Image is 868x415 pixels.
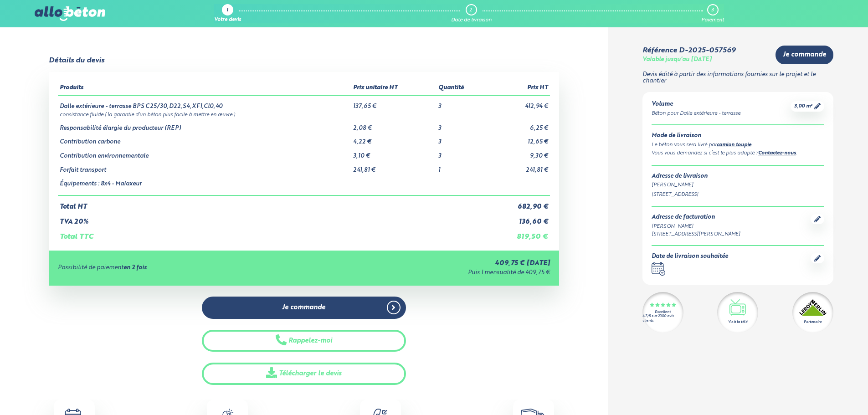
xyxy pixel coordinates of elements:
[701,4,724,23] a: 3 Paiement
[469,7,472,13] div: 2
[351,146,437,160] td: 3,10 €
[652,149,824,158] div: Vous vous demandez si c’est le plus adapté ? .
[488,225,550,241] td: 819,50 €
[49,56,104,65] div: Détails du devis
[642,72,833,85] p: Devis édité à partir des informations fournies sur le projet et le chantier
[58,265,314,272] div: Possibilité de paiement
[58,195,488,211] td: Total HT
[652,223,740,231] div: [PERSON_NAME]
[58,174,351,195] td: Équipements : 8x4 - Malaxeur
[488,195,550,211] td: 682,90 €
[214,4,241,23] a: 1 Votre devis
[58,225,488,241] td: Total TTC
[282,304,325,312] span: Je commande
[642,56,712,63] div: Valable jusqu'au [DATE]
[351,118,437,132] td: 2,08 €
[652,141,824,149] div: Le béton vous sera livré par
[58,146,351,160] td: Contribution environnementale
[758,151,796,156] a: Contactez-nous
[313,260,550,267] div: 409,75 € [DATE]
[652,110,740,118] div: Béton pour Dalle extérieure - terrasse
[652,181,824,189] div: [PERSON_NAME]
[437,160,488,174] td: 1
[711,7,714,13] div: 3
[488,81,550,96] th: Prix HT
[787,379,858,405] iframe: Help widget launcher
[58,211,488,226] td: TVA 20%
[35,6,105,21] img: allobéton
[652,101,740,108] div: Volume
[451,4,492,23] a: 2 Date de livraison
[717,143,751,148] a: camion toupie
[642,314,683,323] div: 4.7/5 sur 2300 avis clients
[655,310,671,314] div: Excellent
[642,46,735,55] div: Référence D-2025-057569
[804,319,822,325] div: Partenaire
[437,118,488,132] td: 3
[652,191,824,199] div: [STREET_ADDRESS]
[701,17,724,23] div: Paiement
[488,132,550,146] td: 12,65 €
[58,118,351,132] td: Responsabilité élargie du producteur (REP)
[58,81,351,96] th: Produits
[351,96,437,110] td: 137,65 €
[488,118,550,132] td: 6,25 €
[202,363,406,385] a: Télécharger le devis
[652,214,740,221] div: Adresse de facturation
[437,132,488,146] td: 3
[437,81,488,96] th: Quantité
[202,330,406,352] button: Rappelez-moi
[488,96,550,110] td: 412,94 €
[451,17,492,23] div: Date de livraison
[437,96,488,110] td: 3
[652,133,824,139] div: Mode de livraison
[776,46,833,64] a: Je commande
[488,211,550,226] td: 136,60 €
[58,110,550,118] td: consistance fluide ( la garantie d’un béton plus facile à mettre en œuvre )
[652,231,740,238] div: [STREET_ADDRESS][PERSON_NAME]
[728,319,747,325] div: Vu à la télé
[58,160,351,174] td: Forfait transport
[351,160,437,174] td: 241,81 €
[488,146,550,160] td: 9,30 €
[202,297,406,319] a: Je commande
[652,253,728,260] div: Date de livraison souhaitée
[58,96,351,110] td: Dalle extérieure - terrasse BPS C25/30,D22,S4,XF1,Cl0,40
[351,132,437,146] td: 4,22 €
[214,17,241,23] div: Votre devis
[437,146,488,160] td: 3
[783,51,826,59] span: Je commande
[226,8,228,14] div: 1
[58,132,351,146] td: Contribution carbone
[123,265,147,271] strong: en 2 fois
[313,270,550,277] div: Puis 1 mensualité de 409,75 €
[652,173,824,180] div: Adresse de livraison
[488,160,550,174] td: 241,81 €
[351,81,437,96] th: Prix unitaire HT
